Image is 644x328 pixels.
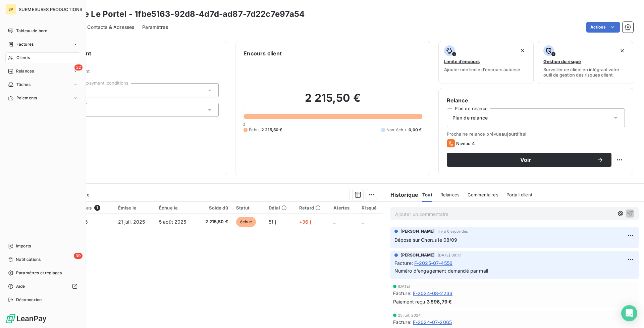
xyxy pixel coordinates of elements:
[414,260,452,267] span: F-2025-07-4556
[236,205,261,210] div: Statut
[236,217,256,227] span: échue
[16,41,34,47] span: Factures
[438,253,461,257] span: [DATE] 09:17
[5,281,80,292] a: Aide
[413,290,452,297] span: F-2024-08-2233
[468,192,498,197] span: Commentaires
[54,68,219,78] span: Propriétés Client
[333,205,354,210] div: Alertes
[438,41,534,84] button: Limite d’encoursAjouter une limite d’encours autorisé
[394,260,413,267] span: Facture :
[159,205,192,210] div: Échue le
[5,4,16,15] div: SP
[94,205,100,211] span: 1
[543,59,581,64] span: Gestion du risque
[118,205,151,210] div: Émise le
[394,237,458,243] span: Déposé sur Chorus le 08/09
[269,205,291,210] div: Délai
[440,192,460,197] span: Relances
[362,205,380,210] div: Risqué
[74,64,83,71] span: 22
[438,229,468,233] span: il y a 0 secondes
[447,153,611,167] button: Voir
[385,191,419,199] h6: Historique
[59,8,305,20] h3: Ville de Le Portel - 1fbe5163-92d8-4d7d-ad87-7d22c7e97a54
[16,68,34,74] span: Relances
[452,114,488,121] span: Plan de relance
[621,305,637,321] div: Open Intercom Messenger
[413,319,452,326] span: F-2024-07-2065
[447,96,625,104] h6: Relance
[200,205,228,210] div: Solde dû
[16,297,42,303] span: Déconnexion
[243,122,245,127] span: 0
[398,284,411,288] span: [DATE]
[586,22,620,33] button: Actions
[393,290,412,297] span: Facture :
[538,41,633,84] button: Gestion du risqueSurveiller ce client en intégrant votre outil de gestion des risques client.
[244,49,282,57] h6: Encours client
[142,24,168,31] span: Paramètres
[400,252,435,258] span: [PERSON_NAME]
[200,219,228,225] span: 2 215,50 €
[394,268,488,274] span: Numéro d'engagement demandé par mail
[16,82,31,88] span: Tâches
[543,67,628,78] span: Surveiller ce client en intégrant votre outil de gestion des risques client.
[5,313,47,324] img: Logo LeanPay
[362,219,364,225] span: _
[74,253,83,259] span: 39
[16,95,37,101] span: Paiements
[249,127,259,133] span: Échu
[16,243,31,249] span: Imports
[444,59,480,64] span: Limite d’encours
[19,7,82,12] span: SURMESURES PRODUCTIONS
[261,127,282,133] span: 2 215,50 €
[455,157,597,162] span: Voir
[386,127,406,133] span: Non-échu
[447,131,625,137] span: Prochaine relance prévue
[269,219,276,225] span: 51 j
[16,283,25,289] span: Aide
[444,67,520,72] span: Ajouter une limite d’encours autorisé
[159,219,186,225] span: 5 août 2025
[422,192,432,197] span: Tout
[16,55,30,61] span: Clients
[16,256,41,263] span: Notifications
[398,313,421,317] span: 25 juil. 2024
[16,28,47,34] span: Tableau de bord
[506,192,532,197] span: Portail client
[456,141,475,146] span: Niveau 4
[87,24,134,31] span: Contacts & Adresses
[16,270,62,276] span: Paramètres et réglages
[400,228,435,234] span: [PERSON_NAME]
[41,49,219,57] h6: Informations client
[299,219,311,225] span: +36 j
[427,298,452,305] span: 3 596,79 €
[393,319,412,326] span: Facture :
[393,298,425,305] span: Paiement reçu
[299,205,325,210] div: Retard
[333,219,335,225] span: _
[501,131,527,137] span: aujourd’hui
[409,127,422,133] span: 0,00 €
[244,91,422,111] h2: 2 215,50 €
[118,219,145,225] span: 21 juil. 2025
